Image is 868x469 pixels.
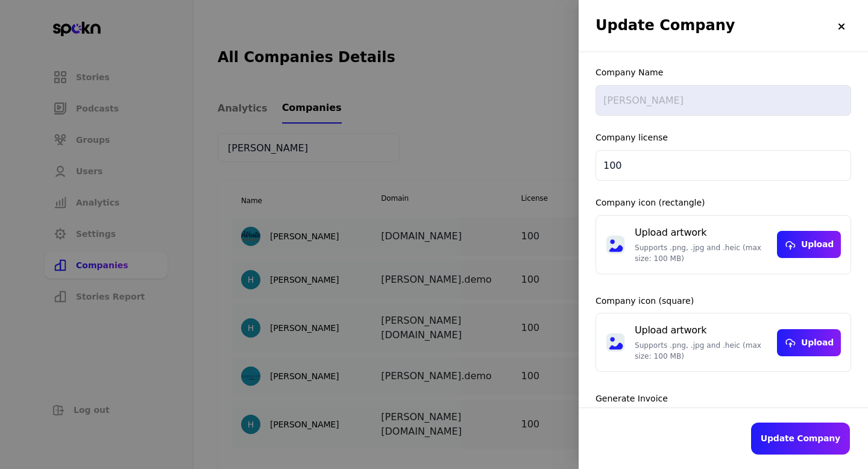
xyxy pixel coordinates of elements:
[596,85,851,116] input: Company Name
[596,68,851,78] h2: Company Name
[635,242,767,264] p: Supports .png, .jpg and .heic (max size: 100 MB)
[596,150,851,181] input: Company license
[596,133,851,143] h2: Company license
[596,296,851,306] h2: Company icon (square)
[635,323,767,338] p: Upload artwork
[635,340,767,362] p: Supports .png, .jpg and .heic (max size: 100 MB)
[606,333,625,352] img: mic
[837,22,846,31] img: close
[596,198,851,208] h2: Company icon (rectangle)
[596,394,851,404] h2: Generate Invoice
[606,235,625,254] img: mic
[751,423,850,455] button: Update Company
[635,225,767,240] p: Upload artwork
